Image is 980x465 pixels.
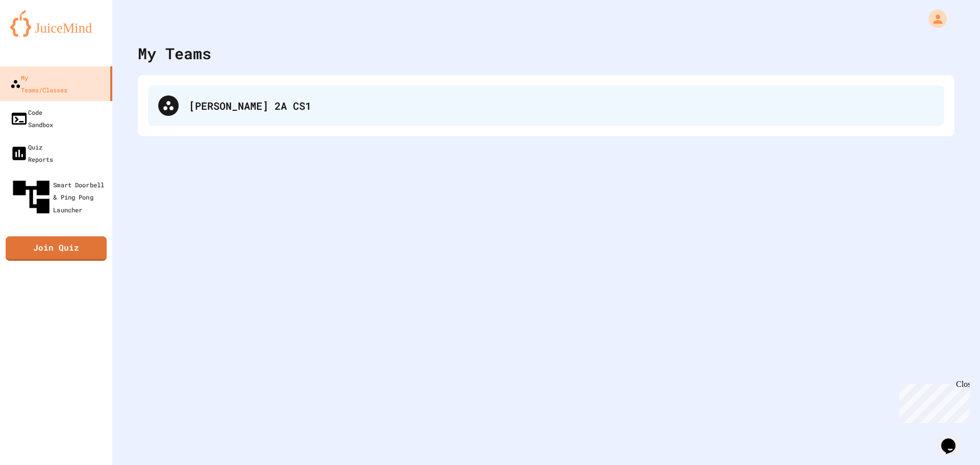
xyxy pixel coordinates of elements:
div: Chat with us now!Close [4,4,70,65]
div: Smart Doorbell & Ping Pong Launcher [9,175,109,219]
div: [PERSON_NAME] 2A CS1 [148,85,944,126]
iframe: chat widget [937,424,970,455]
div: My Account [918,7,949,31]
div: Quiz Reports [10,141,53,165]
div: [PERSON_NAME] 2A CS1 [189,98,934,113]
a: Join Quiz [6,236,107,261]
div: Code Sandbox [10,106,53,131]
iframe: chat widget [895,380,970,423]
div: My Teams [138,42,211,65]
img: logo-orange.svg [10,10,102,37]
div: My Teams/Classes [10,71,67,96]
